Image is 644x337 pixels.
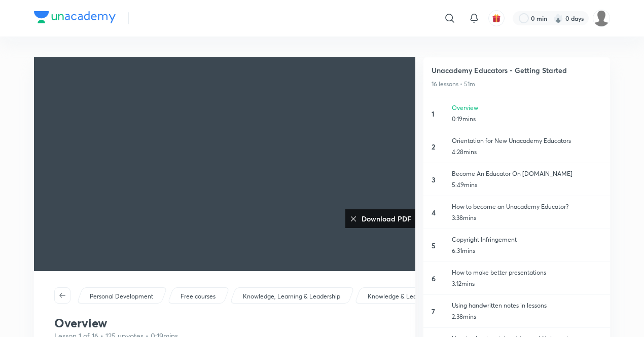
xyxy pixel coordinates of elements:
p: Copyright Infringement [452,235,602,244]
p: Knowledge & Learning [368,292,431,301]
a: Free courses [179,292,218,301]
p: Free courses [181,292,216,301]
a: 5Copyright Infringement6:31mins [423,229,610,262]
a: Unacademy Educators - Getting Started [432,65,602,76]
p: Using handwritten notes in lessons [452,301,602,310]
p: Become An Educator On [DOMAIN_NAME] [452,169,602,178]
h6: 2 [432,141,446,152]
h6: 1 [432,108,446,119]
h1: Overview [54,316,395,330]
p: 0:19mins [452,115,602,124]
a: 2Orientation for New Unacademy Educators4:28mins [423,130,610,163]
a: Personal Development [88,292,155,301]
p: Personal Development [90,292,153,301]
p: Knowledge, Learning & Leadership [243,292,340,301]
p: 3:12mins [452,279,602,288]
a: 6How to make better presentations3:12mins [423,262,610,295]
p: 4:28mins [452,147,602,157]
p: Orientation for New Unacademy Educators [452,136,602,145]
p: 2:38mins [452,312,602,321]
a: Company Logo [34,11,116,26]
a: Knowledge, Learning & Leadership [241,292,342,301]
p: Overview [452,103,602,113]
p: How to make better presentations [452,268,602,277]
h6: 7 [432,306,446,317]
a: 7Using handwritten notes in lessons2:38mins [423,295,610,328]
h6: 5 [432,240,446,251]
h6: Download PDF [357,213,411,224]
p: 3:38mins [452,213,602,222]
p: 16 lessons • 51m [432,80,602,89]
p: 6:31mins [452,246,602,255]
a: 4How to become an Unacademy Educator?3:38mins [423,196,610,229]
h6: 4 [432,207,446,218]
p: 5:49mins [452,180,602,190]
a: 1Overview0:19mins [423,97,610,130]
h6: 3 [432,174,446,185]
img: avatar [492,14,501,23]
a: Knowledge & Learning [366,292,433,301]
img: arpita chawla [593,10,610,27]
p: How to become an Unacademy Educator? [452,202,602,211]
a: 3Become An Educator On [DOMAIN_NAME]5:49mins [423,163,610,196]
img: Company Logo [34,11,116,23]
img: streak [553,13,563,23]
h6: 6 [432,273,446,284]
button: avatar [488,10,505,26]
